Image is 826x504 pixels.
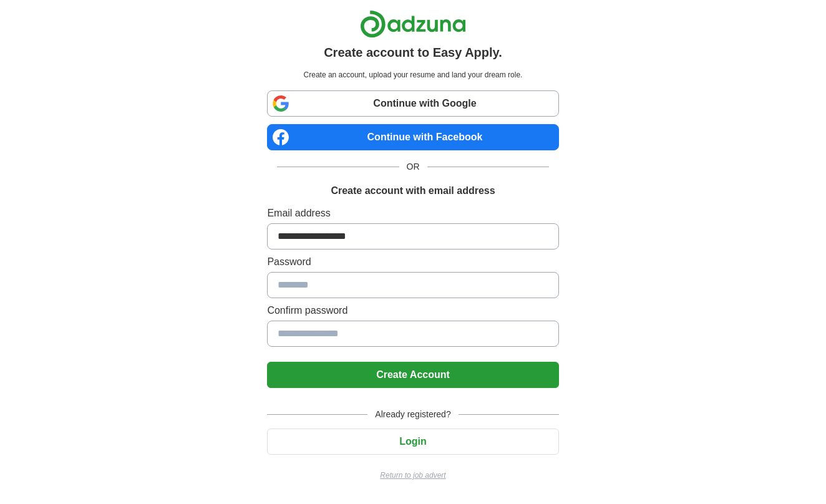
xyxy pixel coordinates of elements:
p: Create an account, upload your resume and land your dream role. [270,69,556,80]
img: Adzuna logo [360,10,466,38]
label: Password [267,254,558,269]
a: Login [267,436,558,447]
a: Continue with Google [267,90,558,117]
a: Return to job advert [267,470,558,481]
label: Confirm password [267,303,558,318]
button: Login [267,429,558,455]
h1: Create account with email address [331,183,495,198]
h1: Create account to Easy Apply. [324,43,502,62]
label: Email address [267,206,558,221]
span: Already registered? [367,408,458,421]
span: OR [399,160,427,173]
button: Create Account [267,362,558,388]
a: Continue with Facebook [267,124,558,150]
